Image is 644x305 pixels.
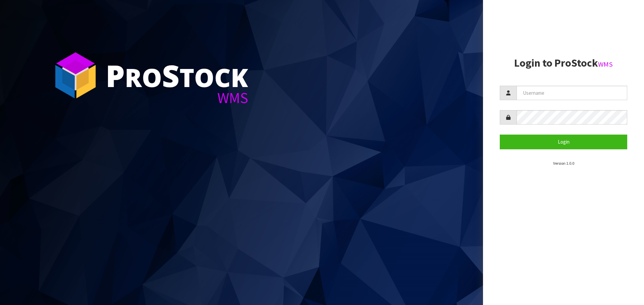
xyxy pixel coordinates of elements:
[50,50,101,100] img: ProStock Cube
[106,55,125,96] span: P
[517,86,627,100] input: Username
[106,60,248,90] div: ro tock
[500,57,627,69] h2: Login to ProStock
[553,161,574,166] small: Version 1.0.0
[598,60,613,69] small: WMS
[500,135,627,149] button: Login
[106,90,248,105] div: WMS
[162,55,179,96] span: S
